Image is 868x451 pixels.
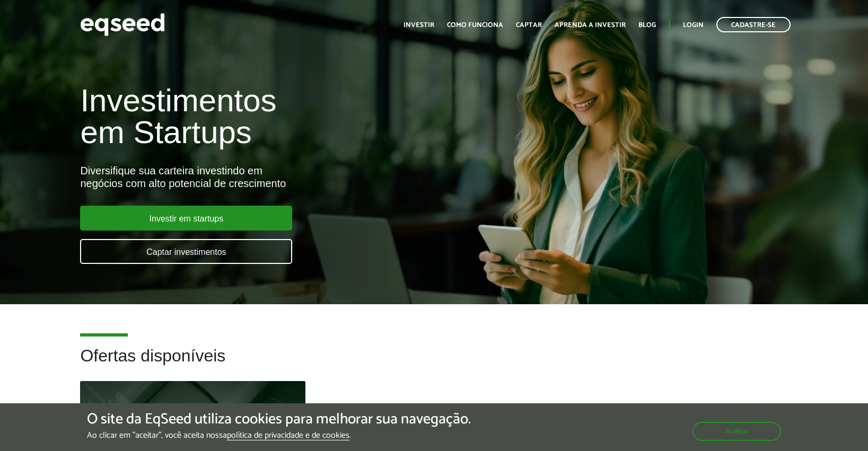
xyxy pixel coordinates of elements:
img: EqSeed [80,11,165,39]
h5: O site da EqSeed utiliza cookies para melhorar sua navegação. [87,411,471,428]
a: Blog [638,22,656,29]
a: Captar investimentos [80,239,292,264]
a: Como funciona [447,22,503,29]
h1: Investimentos em Startups [80,85,498,148]
a: Investir [404,22,434,29]
h2: Ofertas disponíveis [80,347,787,381]
a: Captar [516,22,542,29]
a: Login [683,22,704,29]
button: Aceitar [692,422,781,441]
a: Aprenda a investir [555,22,626,29]
div: Diversifique sua carteira investindo em negócios com alto potencial de crescimento [80,164,498,190]
a: política de privacidade e de cookies [227,431,349,440]
a: Investir em startups [80,206,292,231]
p: Ao clicar em "aceitar", você aceita nossa . [87,430,471,440]
a: Cadastre-se [716,17,791,32]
